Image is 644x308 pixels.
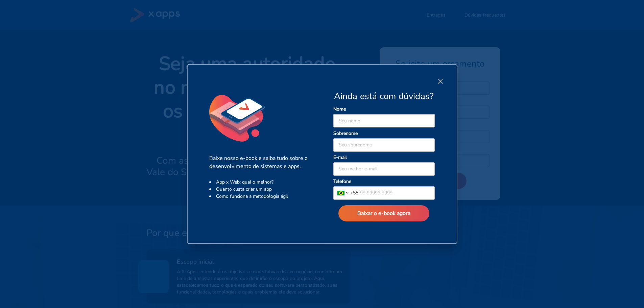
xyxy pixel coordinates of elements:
span: Ainda está com dúvidas? [334,91,434,102]
input: Seu sobrenome [333,139,435,151]
p: Baixe nosso e-book e saiba tudo sobre o desenvolvimento de sistemas e apps. [209,154,311,170]
li: Quanto custa criar um app [209,186,311,193]
button: Baixar o e-book agora [338,205,429,221]
input: Seu nome [333,114,435,127]
input: 99 99999 9999 [358,187,435,199]
input: Seu melhor e-mail [333,163,435,175]
span: Baixar o e-book agora [357,210,410,217]
li: App x Web: qual o melhor? [209,179,311,186]
li: Como funciona a metodologia ágil [209,193,311,200]
span: + 55 [350,189,358,196]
